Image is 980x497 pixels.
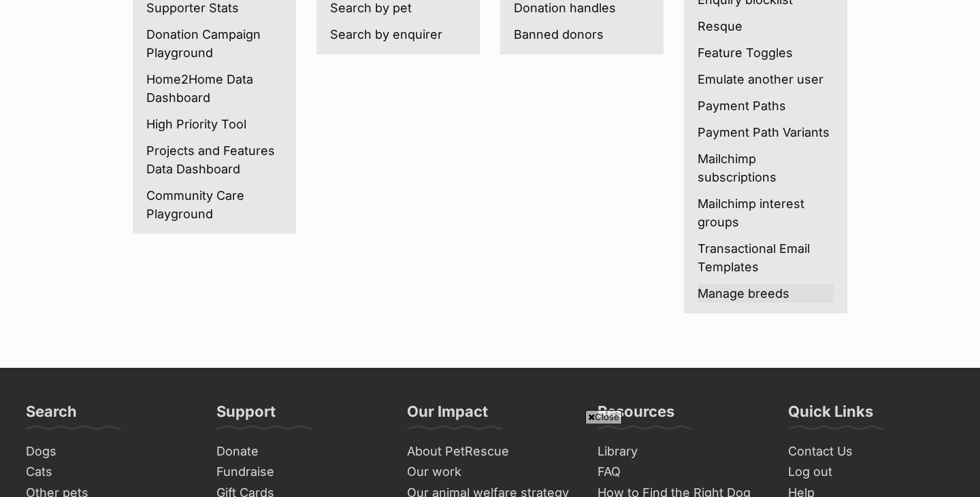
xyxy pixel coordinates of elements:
[698,97,834,115] a: Payment Paths
[146,186,282,223] a: Community Care Playground
[585,410,622,424] span: Close
[698,17,834,35] a: Resque
[698,194,834,231] a: Mailchimp interest groups
[216,402,276,429] h3: Support
[698,123,834,141] a: Payment Path Variants
[698,239,834,276] a: Transactional Email Templates
[598,402,674,429] h3: Resources
[514,25,650,44] a: Banned donors
[146,25,282,62] a: Donation Campaign Playground
[783,441,960,462] a: Contact Us
[160,429,820,490] iframe: Advertisement
[698,150,834,186] a: Mailchimp subscriptions
[788,402,873,429] h3: Quick Links
[407,402,488,429] h3: Our Impact
[698,284,834,303] a: Manage breeds
[146,115,282,133] a: High Priority Tool
[783,462,960,483] a: Log out
[146,70,282,107] a: Home2Home Data Dashboard
[26,402,77,429] h3: Search
[20,441,197,462] a: Dogs
[146,141,282,178] a: Projects and Features Data Dashboard
[20,462,197,483] a: Cats
[698,44,834,62] a: Feature Toggles
[330,25,466,44] a: Search by enquirer
[698,70,834,88] a: Emulate another user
